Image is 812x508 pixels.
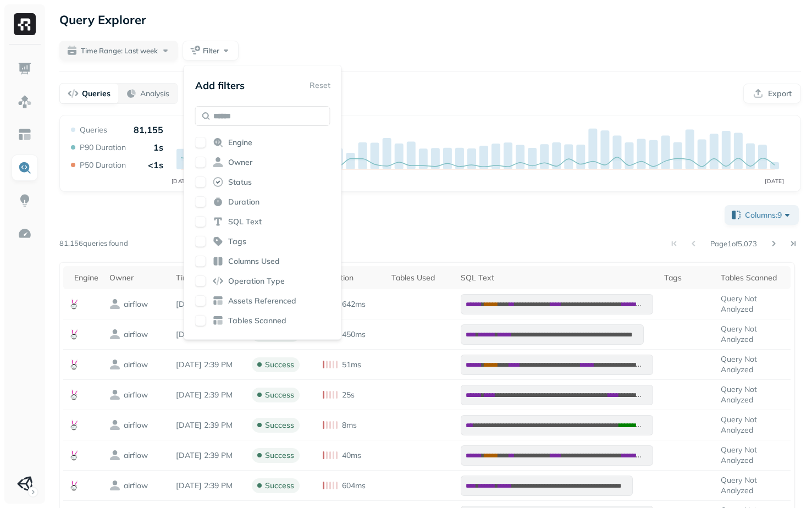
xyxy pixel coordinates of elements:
[228,236,246,247] span: Tags
[721,273,785,283] div: Tables Scanned
[59,41,178,60] button: Time Range: Last week
[664,273,710,283] div: Tags
[82,89,111,99] p: Queries
[172,178,191,185] tspan: [DATE]
[228,316,286,326] span: Tables Scanned
[109,273,165,283] div: Owner
[342,450,361,461] p: 40ms
[80,142,126,153] p: P90 Duration
[176,450,240,461] p: Sep 18, 2025 2:39 PM
[721,294,785,314] p: Query Not Analyzed
[74,273,98,283] div: Engine
[721,324,785,345] p: Query Not Analyzed
[323,273,380,283] div: Duration
[228,197,259,207] span: Duration
[228,137,252,148] span: Engine
[124,329,148,340] p: airflow
[228,256,280,267] span: Columns Used
[342,299,366,310] p: 642ms
[391,273,450,283] div: Tables Used
[18,62,32,76] img: Dashboard
[153,142,163,153] p: 1s
[59,238,128,249] p: 81,156 queries found
[228,157,252,168] span: Owner
[195,79,245,92] p: Add filters
[176,360,240,370] p: Sep 18, 2025 2:39 PM
[80,160,126,170] p: P50 Duration
[342,329,366,340] p: 450ms
[342,390,355,400] p: 25s
[176,420,240,430] p: Sep 18, 2025 2:39 PM
[148,159,163,170] p: <1s
[81,46,158,56] span: Time Range: Last week
[124,299,148,310] p: airflow
[265,360,294,370] p: success
[228,296,296,306] span: Assets Referenced
[745,209,793,220] span: Columns: 9
[124,390,148,400] p: airflow
[721,415,785,435] p: Query Not Analyzed
[176,329,240,340] p: Sep 18, 2025 2:39 PM
[265,390,294,400] p: success
[342,420,357,430] p: 8ms
[265,420,294,430] p: success
[743,84,801,103] button: Export
[176,481,240,491] p: Sep 18, 2025 2:39 PM
[124,450,148,461] p: airflow
[124,360,148,370] p: airflow
[342,481,366,491] p: 604ms
[725,205,799,225] button: Columns:9
[80,125,107,135] p: Queries
[228,217,262,227] span: SQL Text
[265,481,294,491] p: success
[228,177,252,187] span: Status
[721,384,785,405] p: Query Not Analyzed
[342,360,361,370] p: 51ms
[18,194,32,208] img: Insights
[721,354,785,375] p: Query Not Analyzed
[17,476,32,492] img: Unity
[176,299,240,310] p: Sep 18, 2025 2:40 PM
[176,390,240,400] p: Sep 18, 2025 2:39 PM
[59,10,146,30] p: Query Explorer
[721,445,785,466] p: Query Not Analyzed
[18,95,32,109] img: Assets
[765,178,784,185] tspan: [DATE]
[710,239,757,249] p: Page 1 of 5,073
[134,124,163,135] p: 81,155
[265,450,294,461] p: success
[228,276,285,286] span: Operation Type
[14,13,36,35] img: Ryft
[203,46,219,56] span: Filter
[461,273,653,283] div: SQL Text
[176,271,240,284] div: Time
[721,475,785,496] p: Query Not Analyzed
[183,41,239,60] button: Filter
[18,161,32,175] img: Query Explorer
[124,420,148,430] p: airflow
[124,481,148,491] p: airflow
[140,89,169,99] p: Analysis
[18,227,32,241] img: Optimization
[18,128,32,142] img: Asset Explorer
